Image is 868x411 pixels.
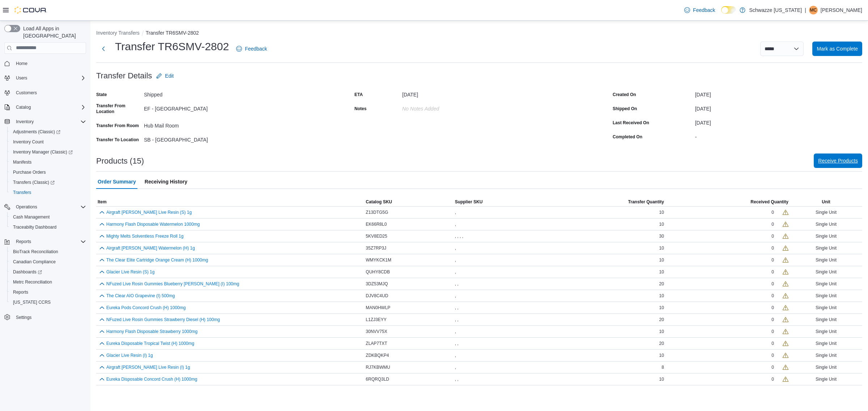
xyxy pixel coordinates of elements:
[106,341,194,346] button: Eureka Disposable Tropical Twist (H) 1000mg
[771,209,774,215] div: 0
[16,90,37,96] span: Customers
[10,148,86,156] span: Inventory Manager (Classic)
[455,269,456,275] span: ,
[13,117,86,126] span: Inventory
[402,103,499,112] div: No Notes added
[659,341,664,346] span: 20
[454,198,547,206] button: Supplier SKU
[13,203,86,211] span: Operations
[106,246,195,251] button: Airgraft [PERSON_NAME] Watermelon (H) 1g
[10,223,86,232] span: Traceabilty Dashboard
[749,6,802,14] p: Schwazze [US_STATE]
[10,223,59,232] a: Traceabilty Dashboard
[455,221,456,227] span: ,
[809,6,818,14] div: Michael Cornelius
[106,365,190,370] button: Airgraft [PERSON_NAME] Live Resin (I) 1g
[771,293,774,299] div: 0
[7,147,89,157] a: Inventory Manager (Classic)
[10,288,31,297] a: Reports
[818,157,858,164] span: Receive Products
[455,233,463,239] span: , , , ,
[354,106,366,112] label: Notes
[10,138,47,146] a: Inventory Count
[16,239,31,245] span: Reports
[13,88,40,97] a: Customers
[4,55,86,341] nav: Complex example
[153,69,176,83] button: Edit
[13,237,86,246] span: Reports
[7,222,89,232] button: Traceabilty Dashboard
[13,59,86,68] span: Home
[659,281,664,287] span: 20
[402,89,499,98] div: [DATE]
[96,103,141,114] label: Transfer From Location
[659,221,664,227] span: 10
[13,269,42,275] span: Dashboards
[455,364,456,370] span: ,
[790,363,862,372] div: Single Unit
[366,364,390,370] span: RJ7KBWMU
[366,352,389,358] span: ZDKBQKP4
[455,257,456,263] span: ,
[10,178,58,187] a: Transfers (Classic)
[771,269,774,275] div: 0
[790,244,862,252] div: Single Unit
[13,117,37,126] button: Inventory
[106,258,208,263] button: The Clear Elite Cartridge Orange Cream (H) 1000mg
[13,169,46,175] span: Purchase Orders
[106,353,153,358] button: Glacier Live Resin (I) 1g
[1,202,89,212] button: Operations
[771,364,774,370] div: 0
[771,317,774,323] div: 0
[13,190,31,195] span: Transfers
[366,269,390,275] span: QUHY8CDB
[665,198,790,206] button: Received Quantity
[455,281,459,287] span: , ,
[13,59,30,68] a: Home
[7,167,89,177] button: Purchase Orders
[790,291,862,300] div: Single Unit
[790,339,862,348] div: Single Unit
[13,289,28,295] span: Reports
[771,376,774,382] div: 0
[771,352,774,358] div: 0
[13,74,86,82] span: Users
[790,232,862,241] div: Single Unit
[814,153,862,168] button: Receive Products
[233,42,270,56] a: Feedback
[455,352,456,358] span: ,
[96,92,107,98] label: State
[10,188,86,197] span: Transfers
[659,376,664,382] span: 10
[7,247,89,257] button: BioTrack Reconciliation
[10,268,86,276] span: Dashboards
[13,299,51,305] span: [US_STATE] CCRS
[790,220,862,229] div: Single Unit
[366,221,387,227] span: EK66R8L0
[10,178,86,187] span: Transfers (Classic)
[613,106,637,112] label: Shipped On
[7,287,89,297] button: Reports
[659,257,664,263] span: 10
[455,329,456,334] span: ,
[790,315,862,324] div: Single Unit
[96,30,140,36] button: Inventory Transfers
[106,281,239,286] button: NFuzed Live Rosin Gummies Blueberry [PERSON_NAME] (I) 100mg
[455,293,456,299] span: ,
[366,293,388,299] span: DJV8C4UD
[10,258,59,266] a: Canadian Compliance
[13,103,86,112] span: Catalog
[106,222,200,227] button: Harmony Flash Disposable Watermelon 1000mg
[366,329,387,334] span: 30NVV75X
[547,198,665,206] button: Transfer Quantity
[790,280,862,288] div: Single Unit
[659,305,664,311] span: 10
[366,341,387,346] span: ZLAP7TXT
[245,45,267,52] span: Feedback
[821,6,862,14] p: [PERSON_NAME]
[659,209,664,215] span: 10
[10,278,86,286] span: Metrc Reconciliation
[659,233,664,239] span: 30
[366,257,391,263] span: WMYKCK1M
